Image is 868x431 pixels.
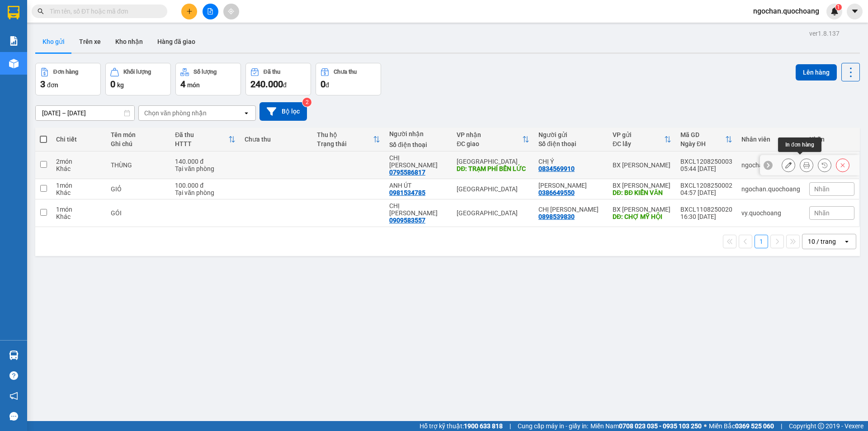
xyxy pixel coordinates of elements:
[809,28,840,38] div: ver 1.8.137
[389,202,448,217] div: CHỊ DUNG
[680,140,725,147] div: Ngày ĐH
[144,109,207,118] div: Chọn văn phòng nhận
[538,189,575,196] div: 0386649550
[56,136,102,143] div: Chi tiết
[175,158,236,165] div: 140.000 đ
[680,189,732,196] div: 04:57 [DATE]
[680,213,732,220] div: 16:30 [DATE]
[111,140,166,147] div: Ghi chú
[457,158,529,165] div: [GEOGRAPHIC_DATA]
[538,213,575,220] div: 0898539830
[35,31,72,52] button: Kho gửi
[228,8,234,14] span: aim
[56,165,102,172] div: Khác
[56,213,102,220] div: Khác
[746,5,826,17] span: ngochan.quochoang
[814,185,830,193] span: Nhãn
[680,131,725,138] div: Mã GD
[9,392,18,400] span: notification
[676,128,737,152] th: Toggle SortBy
[796,64,837,81] button: Lên hàng
[175,140,228,147] div: HTTT
[245,136,308,143] div: Chưa thu
[86,52,162,83] span: TRẠM PHÍ BẾN LỨC
[53,69,78,75] div: Đơn hàng
[613,131,664,138] div: VP gửi
[420,421,503,431] span: Hỗ trợ kỹ thuật:
[518,421,588,431] span: Cung cấp máy in - giấy in:
[509,421,511,431] span: |
[187,81,200,89] span: món
[782,158,795,172] div: Sửa đơn hàng
[72,31,108,52] button: Trên xe
[40,79,45,90] span: 3
[175,189,236,196] div: Tại văn phòng
[9,371,18,380] span: question-circle
[38,8,44,14] span: search
[181,4,197,19] button: plus
[778,137,821,152] div: In đơn hàng
[389,169,425,176] div: 0795586817
[8,8,80,29] div: BX [PERSON_NAME]
[809,136,854,143] div: Nhãn
[735,422,774,430] strong: 0369 525 060
[851,7,859,15] span: caret-down
[86,39,178,52] div: 0795586817
[464,422,503,430] strong: 1900 633 818
[741,209,800,217] div: vy.quochoang
[170,128,240,152] th: Toggle SortBy
[223,4,239,19] button: aim
[538,158,604,165] div: CHỊ Ý
[250,79,283,90] span: 240.000
[457,140,522,147] div: ĐC giao
[334,69,357,75] div: Chưa thu
[56,182,102,189] div: 1 món
[264,69,280,75] div: Đã thu
[243,109,250,117] svg: open
[843,238,850,245] svg: open
[830,7,839,15] img: icon-new-feature
[538,131,604,138] div: Người gửi
[389,130,448,137] div: Người nhận
[389,154,448,169] div: CHỊ PHƯƠNG
[9,412,18,421] span: message
[123,69,151,75] div: Khối lượng
[117,81,124,89] span: kg
[111,209,166,217] div: GÓI
[111,131,166,138] div: Tên món
[452,128,534,152] th: Toggle SortBy
[175,63,241,95] button: Số lượng4món
[175,131,228,138] div: Đã thu
[680,206,732,213] div: BXCL1108250020
[9,36,19,46] img: solution-icon
[741,185,800,193] div: ngochan.quochoang
[110,79,115,90] span: 0
[180,79,185,90] span: 4
[9,59,19,68] img: warehouse-icon
[741,161,800,169] div: ngochan.quochoang
[835,4,842,10] sup: 1
[321,79,325,90] span: 0
[50,6,156,16] input: Tìm tên, số ĐT hoặc mã đơn
[613,206,671,213] div: BX [PERSON_NAME]
[680,165,732,172] div: 05:44 [DATE]
[9,350,19,360] img: warehouse-icon
[457,165,529,172] div: DĐ: TRẠM PHÍ BẾN LỨC
[814,209,830,217] span: Nhãn
[86,28,178,39] div: CHỊ [PERSON_NAME]
[186,8,193,14] span: plus
[781,421,782,431] span: |
[150,31,203,52] button: Hàng đã giao
[608,128,676,152] th: Toggle SortBy
[8,29,80,40] div: CHỊ Ý
[56,158,102,165] div: 2 món
[808,237,836,246] div: 10 / trang
[613,182,671,189] div: BX [PERSON_NAME]
[302,98,311,107] sup: 2
[755,235,768,248] button: 1
[35,63,101,95] button: Đơn hàng3đơn
[36,106,134,120] input: Select a date range.
[613,140,664,147] div: ĐC lấy
[317,140,373,147] div: Trạng thái
[111,185,166,193] div: GIỎ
